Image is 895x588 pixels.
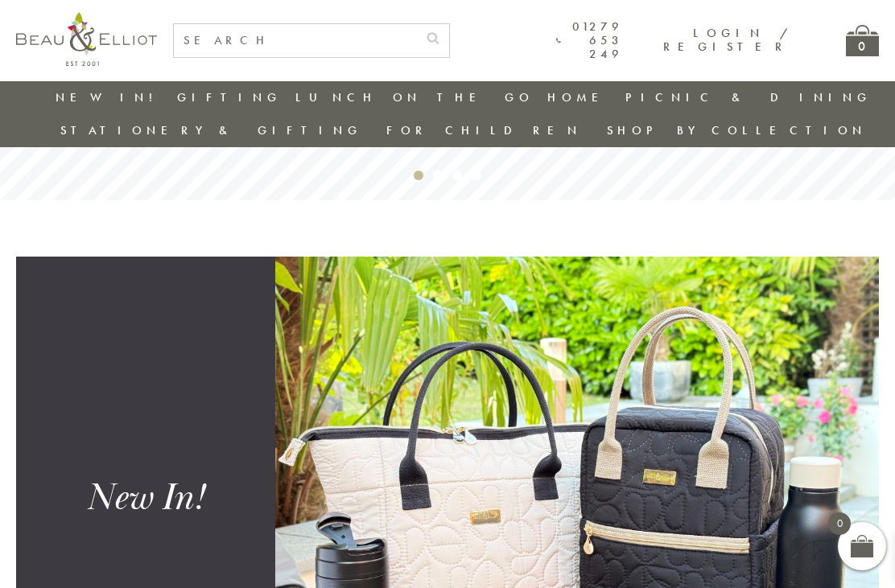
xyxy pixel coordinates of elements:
div: New In! [35,474,258,523]
a: Picnic & Dining [625,89,872,105]
a: Shop by collection [607,122,867,138]
a: Login / Register [663,25,790,55]
a: Home [547,89,612,105]
input: SEARCH [174,24,417,57]
a: 0 [846,25,879,56]
span: 0 [828,512,851,535]
a: Lunch On The Go [295,89,534,105]
a: 01279 653 249 [556,20,623,62]
a: New in! [56,89,163,105]
a: Gifting [177,89,282,105]
img: logo [16,12,157,66]
a: Stationery & Gifting [60,122,362,138]
a: For Children [386,122,582,138]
